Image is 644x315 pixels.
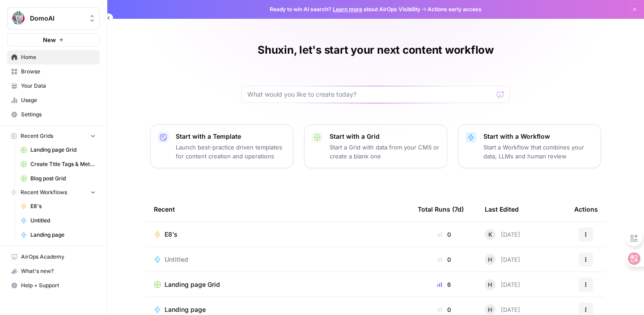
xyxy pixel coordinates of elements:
[574,197,598,221] div: Actions
[30,231,96,239] span: Landing page
[17,213,100,228] a: Untitled
[150,124,293,168] button: Start with a TemplateLaunch best-practice driven templates for content creation and operations
[418,230,470,239] div: 0
[418,197,464,221] div: Total Runs (7d)
[30,175,96,183] span: Blog post Grid
[21,53,96,61] span: Home
[21,111,96,119] span: Settings
[7,264,100,278] button: What's new?
[418,255,470,264] div: 0
[330,132,440,141] p: Start with a Grid
[418,280,470,289] div: 6
[488,230,492,239] span: K
[7,79,100,93] a: Your Data
[330,143,440,161] p: Start a Grid with data from your CMS or create a blank one
[483,132,593,141] p: Start with a Workflow
[247,90,493,99] input: What would you like to create today?
[7,7,100,30] button: Workspace: DomoAI
[21,82,96,90] span: Your Data
[21,188,67,196] span: Recent Workflows
[30,160,96,168] span: Create Title Tags & Meta Descriptions for Page
[154,305,403,314] a: Landing page
[30,14,84,23] span: DomoAI
[458,124,601,168] button: Start with a WorkflowStart a Workflow that combines your data, LLMs and human review
[30,146,96,154] span: Landing page Grid
[154,230,403,239] a: E8's
[333,6,362,13] a: Learn more
[304,124,447,168] button: Start with a GridStart a Grid with data from your CMS or create a blank one
[17,157,100,171] a: Create Title Tags & Meta Descriptions for Page
[17,228,100,242] a: Landing page
[485,229,520,240] div: [DATE]
[7,250,100,264] a: AirOps Academy
[30,202,96,210] span: E8's
[8,264,99,278] div: What's new?
[30,217,96,225] span: Untitled
[165,280,220,289] span: Landing page Grid
[21,96,96,104] span: Usage
[7,107,100,122] a: Settings
[21,68,96,76] span: Browse
[154,197,403,221] div: Recent
[17,143,100,157] a: Landing page Grid
[165,305,206,314] span: Landing page
[165,230,178,239] span: E8's
[270,5,420,13] span: Ready to win AI search? about AirOps Visibility
[428,5,482,13] span: Actions early access
[7,33,100,47] button: New
[418,305,470,314] div: 0
[10,10,26,26] img: DomoAI Logo
[488,305,492,314] span: H
[7,64,100,79] a: Browse
[485,279,520,290] div: [DATE]
[485,254,520,265] div: [DATE]
[7,186,100,199] button: Recent Workflows
[488,255,492,264] span: H
[21,253,96,261] span: AirOps Academy
[7,50,100,64] a: Home
[258,43,494,57] h1: Shuxin, let's start your next content workflow
[485,197,519,221] div: Last Edited
[7,278,100,293] button: Help + Support
[483,143,593,161] p: Start a Workflow that combines your data, LLMs and human review
[488,280,492,289] span: H
[43,35,56,44] span: New
[17,199,100,213] a: E8's
[154,280,403,289] a: Landing page Grid
[17,171,100,186] a: Blog post Grid
[165,255,188,264] span: Untitled
[176,143,286,161] p: Launch best-practice driven templates for content creation and operations
[154,255,403,264] a: Untitled
[7,129,100,143] button: Recent Grids
[485,304,520,315] div: [DATE]
[21,281,96,289] span: Help + Support
[21,132,53,140] span: Recent Grids
[176,132,286,141] p: Start with a Template
[7,93,100,107] a: Usage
